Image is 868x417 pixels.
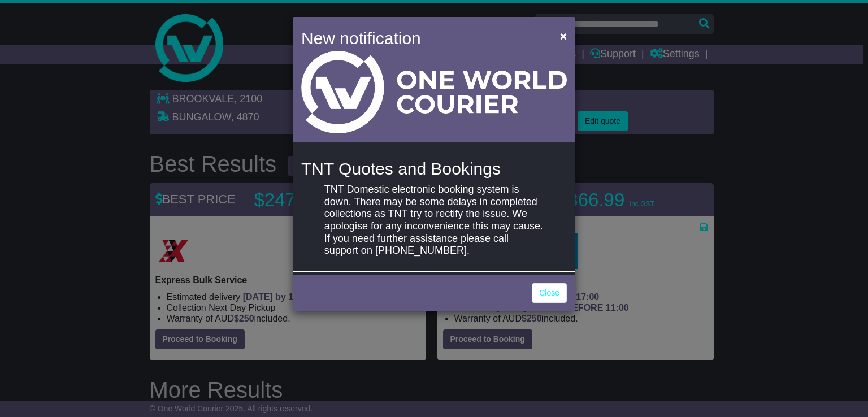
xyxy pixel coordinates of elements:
p: TNT Domestic electronic booking system is down. There may be some delays in completed collections... [324,184,544,257]
h4: New notification [301,25,544,51]
img: Light [301,51,567,133]
button: Close [554,24,572,47]
span: × [560,29,567,42]
h4: TNT Quotes and Bookings [301,159,567,178]
a: Close [532,283,567,303]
